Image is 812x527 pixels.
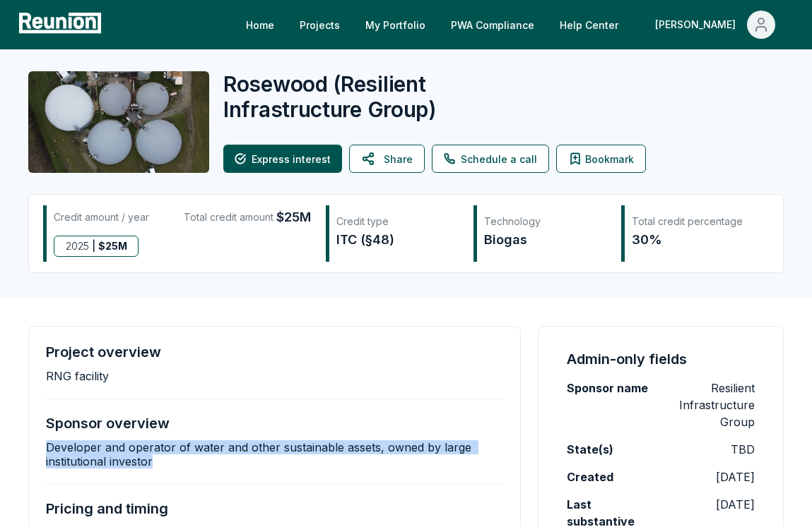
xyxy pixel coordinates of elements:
label: Created [567,468,613,485]
a: My Portfolio [354,11,437,39]
button: Bookmark [556,145,646,173]
button: Share [349,145,425,173]
div: Total credit amount [184,207,311,227]
div: Technology [484,214,606,229]
h4: Sponsor overview [46,415,170,432]
p: [DATE] [716,496,755,513]
span: $ 25M [98,236,127,256]
div: ITC (§48) [336,230,459,250]
div: 30% [632,230,754,250]
button: [PERSON_NAME] [644,11,787,39]
p: Resilient Infrastructure Group [661,380,755,430]
div: Credit amount / year [54,207,149,227]
p: [DATE] [716,468,755,485]
nav: Main [235,11,798,39]
a: Help Center [548,11,630,39]
h2: Rosewood [223,71,512,122]
span: 2025 [66,236,89,256]
div: Credit type [336,214,459,229]
label: State(s) [567,441,613,458]
button: Express interest [223,145,342,173]
img: Rosewood [28,71,209,173]
label: Sponsor name [567,380,648,396]
a: PWA Compliance [440,11,546,39]
h4: Project overview [46,344,161,361]
div: [PERSON_NAME] [655,11,741,39]
span: $25M [276,207,311,227]
a: Schedule a call [432,145,549,173]
span: | [92,236,95,256]
div: Biogas [484,230,606,250]
a: Projects [288,11,351,39]
p: RNG facility [46,369,109,383]
a: Home [235,11,286,39]
div: Total credit percentage [632,214,754,229]
p: Developer and operator of water and other sustainable assets, owned by large institutional investor [46,440,503,468]
p: TBD [731,441,755,458]
h4: Admin-only fields [567,349,687,369]
h4: Pricing and timing [46,500,168,517]
span: ( Resilient Infrastructure Group ) [223,71,437,122]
